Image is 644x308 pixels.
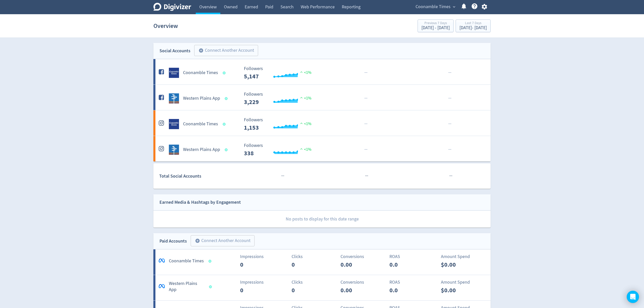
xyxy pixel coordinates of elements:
[241,117,317,131] svg: Followers ---
[241,66,317,80] svg: Followers ---
[456,20,491,32] button: Last 7 Days[DATE]- [DATE]
[365,121,366,127] span: ·
[341,279,386,286] p: Conversions
[449,70,450,76] span: ·
[153,136,491,161] a: Western Plains App undefinedWestern Plains App Followers --- Followers 338 <1%······
[169,281,204,293] h5: Western Plains App
[448,70,449,76] span: ·
[341,260,370,269] p: 0.00
[365,70,366,76] span: ·
[441,286,470,295] p: $0.00
[450,173,451,179] span: ·
[240,253,286,260] p: Impressions
[367,173,368,179] span: ·
[283,173,284,179] span: ·
[159,47,190,55] div: Social Accounts
[299,96,304,99] img: positive-performance.svg
[241,143,317,157] svg: Followers ---
[341,253,386,260] p: Conversions
[195,238,200,243] span: add_circle
[223,123,227,126] span: Data last synced: 27 Aug 2025, 1:01am (AEST)
[421,26,450,30] div: [DATE] - [DATE]
[183,121,218,127] h5: Coonamble Times
[365,173,366,179] span: ·
[341,286,370,295] p: 0.00
[240,279,286,286] p: Impressions
[299,147,304,151] img: positive-performance.svg
[299,121,311,126] span: <1%
[292,279,337,286] p: Clicks
[448,146,449,153] span: ·
[441,253,487,260] p: Amount Spend
[225,97,229,100] span: Data last synced: 27 Aug 2025, 1:01am (AEST)
[299,96,311,101] span: <1%
[627,291,639,303] div: Open Intercom Messenger
[299,121,304,125] img: positive-performance.svg
[449,146,450,153] span: ·
[281,173,282,179] span: ·
[153,85,491,110] a: Western Plains App undefinedWestern Plains App Followers --- Followers 3,229 <1%······
[240,286,269,295] p: 0
[441,260,470,269] p: $0.00
[190,46,258,56] a: Connect Another Account
[299,70,304,74] img: positive-performance.svg
[414,3,457,11] button: Coonamble Times
[183,70,218,76] h5: Coonamble Times
[292,253,337,260] p: Clicks
[299,70,311,75] span: <1%
[459,21,487,26] div: Last 7 Days
[299,147,311,152] span: <1%
[421,21,450,26] div: Previous 7 Days
[389,279,435,286] p: ROAS
[169,119,179,129] img: Coonamble Times undefined
[449,95,450,101] span: ·
[450,146,451,153] span: ·
[448,95,449,101] span: ·
[364,95,365,101] span: ·
[389,260,419,269] p: 0.0
[418,20,454,32] button: Previous 7 Days[DATE] - [DATE]
[459,26,487,30] div: [DATE] - [DATE]
[159,173,240,180] div: Total Social Accounts
[191,235,255,246] button: Connect Another Account
[292,286,321,295] p: 0
[389,253,435,260] p: ROAS
[451,173,452,179] span: ·
[169,258,204,264] h5: Coonamble Times
[153,18,178,34] h1: Overview
[153,110,491,136] a: Coonamble Times undefinedCoonamble Times Followers --- Followers 1,153 <1%······
[416,3,451,11] span: Coonamble Times
[154,211,491,228] p: No posts to display for this date range
[153,275,491,300] a: *Western Plains AppImpressions0Clicks0Conversions0.00ROAS0.0Amount Spend$0.00
[209,260,213,263] span: Data last synced: 27 Aug 2025, 2:01pm (AEST)
[389,286,419,295] p: 0.0
[282,173,283,179] span: ·
[366,121,367,127] span: ·
[194,45,258,56] button: Connect Another Account
[209,285,213,288] span: Data last synced: 27 Aug 2025, 2:01pm (AEST)
[199,48,204,53] span: add_circle
[366,95,367,101] span: ·
[241,92,317,105] svg: Followers ---
[153,59,491,84] a: Coonamble Times undefinedCoonamble Times Followers --- Followers 5,147 <1%······
[364,146,365,153] span: ·
[364,121,365,127] span: ·
[183,95,220,101] h5: Western Plains App
[450,70,451,76] span: ·
[169,145,179,155] img: Western Plains App undefined
[187,236,255,246] a: Connect Another Account
[240,260,269,269] p: 0
[366,146,367,153] span: ·
[366,173,367,179] span: ·
[159,199,241,206] div: Earned Media & Hashtags by Engagement
[452,5,456,9] span: expand_more
[365,95,366,101] span: ·
[225,148,229,151] span: Data last synced: 27 Aug 2025, 1:01am (AEST)
[450,95,451,101] span: ·
[441,279,487,286] p: Amount Spend
[449,121,450,127] span: ·
[159,237,187,245] div: Paid Accounts
[153,249,491,275] a: *Coonamble TimesImpressions0Clicks0Conversions0.00ROAS0.0Amount Spend$0.00
[292,260,321,269] p: 0
[183,147,220,153] h5: Western Plains App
